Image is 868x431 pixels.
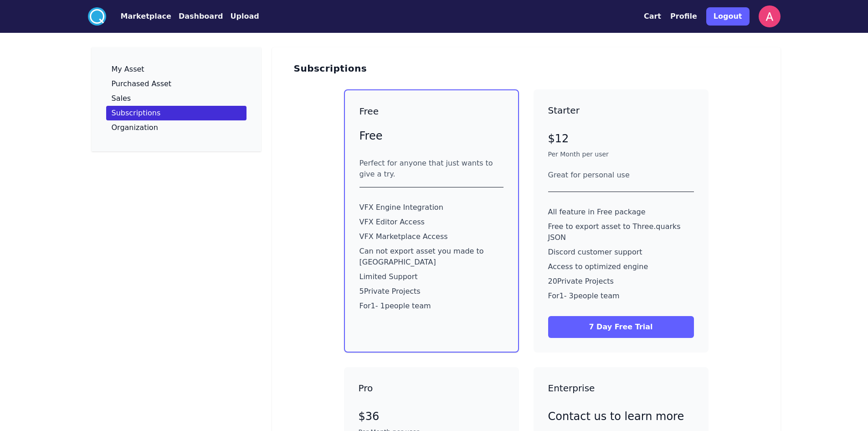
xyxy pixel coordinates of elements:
p: Organization [112,124,158,131]
a: Logout [706,4,750,29]
p: 20 Private Projects [548,276,694,287]
p: VFX Engine Integration [360,202,503,213]
button: Dashboard [179,11,223,22]
p: Can not export asset you made to [GEOGRAPHIC_DATA] [360,246,503,268]
h3: Starter [548,104,694,117]
p: $36 [359,409,504,424]
p: Limited Support [360,271,503,282]
a: Marketplace [106,11,171,22]
a: My Asset [106,62,247,77]
a: Upload [223,11,259,22]
img: profile [759,5,781,27]
p: Discord customer support [548,247,694,258]
p: For 1 - 3 people team [548,291,694,301]
div: Perfect for anyone that just wants to give a try. [360,158,503,180]
h3: Free [360,105,503,118]
p: VFX Editor Access [360,217,503,228]
button: Marketplace [121,11,171,22]
p: Purchased Asset [112,80,172,88]
a: Organization [106,120,247,135]
p: Access to optimized engine [548,261,694,272]
p: Free [360,129,503,143]
button: 7 Day Free Trial [548,316,694,338]
button: Upload [230,11,259,22]
a: Sales [106,91,247,106]
button: Logout [706,7,750,26]
p: Per Month per user [548,150,694,159]
p: For 1 - 1 people team [360,301,503,312]
h3: Subscriptions [294,62,367,75]
h3: Pro [359,382,504,395]
p: Contact us to learn more [548,409,694,424]
div: Great for personal use [548,170,694,181]
button: Cart [644,11,661,22]
p: Free to export asset to Three.quarks JSON [548,221,694,243]
p: Sales [112,95,131,102]
p: Subscriptions [112,109,161,117]
p: VFX Marketplace Access [360,231,503,242]
p: My Asset [112,66,144,73]
button: Profile [670,11,697,22]
p: $12 [548,131,694,146]
a: Purchased Asset [106,77,247,91]
a: Dashboard [171,11,223,22]
p: All feature in Free package [548,207,694,218]
h3: Enterprise [548,382,694,395]
p: 5 Private Projects [360,286,503,297]
a: Subscriptions [106,106,247,120]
